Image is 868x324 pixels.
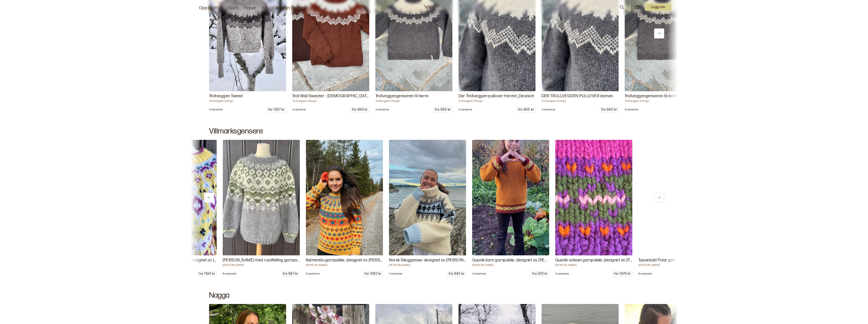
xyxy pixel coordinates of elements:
[223,272,237,276] p: 6 varianter
[645,4,671,11] button: User dropdown
[555,140,632,277] a: Linka Neumann Villmarksgensere VOL II Vi har brukt samme bilder som på barnegenseren for å vise d...
[223,140,300,255] img: Linka Neumann Villmarksgensere Vi har heldigital oppskrift og strikkepakke til Matoaka med rundfe...
[306,140,383,277] a: Linka Neumann Villmarksgensere Heldigital strikkeoppskrift og strikkepakke til Katmandu genser de...
[223,140,300,277] a: Linka Neumann Villmarksgensere Vi har heldigital oppskrift og strikkepakke til Matoaka med rundfe...
[542,99,619,103] p: Trollveggen Design
[209,291,659,300] h2: Nagga
[262,5,304,12] a: Woolit Design Studio
[638,263,715,267] p: [PERSON_NAME]
[458,99,535,103] p: Trollveggen Design
[555,257,632,263] p: Quanik voksen garnpakke, designet av [PERSON_NAME]
[472,257,549,263] p: Quanik barn garnpakke, designet av [PERSON_NAME]
[389,263,466,267] p: [PERSON_NAME]
[292,108,306,111] p: 3 varianter
[555,140,632,255] img: Linka Neumann Villmarksgensere VOL II Vi har brukt samme bilder som på barnegenseren for å vise d...
[645,4,671,11] p: Logg inn
[625,99,702,103] p: Trollveggen Design
[625,93,702,99] p: Trollveggengenseren til dame - [GEOGRAPHIC_DATA]
[306,263,383,267] p: [PERSON_NAME]
[389,140,466,277] a: Linka Neumann Villmarksgensere Garnpakke til Norsk Skoggenser strikket med Troll og Blåne fra Hil...
[472,140,549,255] img: Linka Neumann Villmarksgensere VOL II Strikkeoppskriften finnes kun i boken Villmarksgensere , VO...
[638,272,653,276] p: 6 varianter
[267,107,286,112] p: fra 1027 kr
[389,272,403,276] p: 1 varianter
[542,108,556,111] p: 3 varianter
[282,271,300,276] p: fra 967 kr
[375,93,452,99] p: Trollveggengenseren til herre
[351,107,369,112] p: fra 490 kr
[600,107,618,112] p: fra 840 kr
[228,5,238,12] a: Garn
[531,271,549,276] p: fra 670 kr
[363,271,382,276] p: fra 1092 kr
[638,140,715,277] a: Linka Neumann Villmarksgensere VOL I Garnpakker til Tusseladd polar i Troll og Blåne fra Hillesvå...
[555,272,569,276] p: 3 varianter
[542,93,619,99] p: DER TROLLVEGGEN-PULLOVER damen
[472,272,486,276] p: 3 varianter
[375,99,452,103] p: Trollveggen Design
[458,108,473,111] p: 3 varianter
[199,5,223,12] a: Oppskrifter
[389,140,466,255] img: Linka Neumann Villmarksgensere Garnpakke til Norsk Skoggenser strikket med Troll og Blåne fra Hil...
[555,263,632,267] p: [PERSON_NAME]
[209,127,659,136] h2: Villmarksgensere
[375,108,390,111] p: 3 varianter
[306,272,320,276] p: 4 varianter
[613,271,632,276] p: fra 1070 kr
[306,257,383,263] p: Katmandu garnpakke, designet av [PERSON_NAME]
[209,108,223,111] p: 3 varianter
[448,271,466,276] p: fra 945 kr
[472,263,549,267] p: [PERSON_NAME]
[306,140,383,255] img: Linka Neumann Villmarksgensere Heldigital strikkeoppskrift og strikkepakke til Katmandu genser de...
[243,5,256,12] a: Pinner
[638,257,715,263] p: Tusseladd Polar garnpakke (ikke oppskrift), designet av [PERSON_NAME]
[434,107,452,112] p: fra 945 kr
[389,257,466,263] p: Norsk Skoggenser designet av [PERSON_NAME]
[209,93,286,99] p: Trollveggen Tweed
[292,93,369,99] p: Troll Wall Sweater - [DEMOGRAPHIC_DATA]
[625,108,639,111] p: 4 varianter
[638,140,715,255] img: Linka Neumann Villmarksgensere VOL I Garnpakker til Tusseladd polar i Troll og Blåne fra Hillesvå...
[223,257,300,263] p: [PERSON_NAME] med rundfelling garnpakke, designet av [PERSON_NAME]
[223,263,300,267] p: [PERSON_NAME]
[197,271,216,276] p: fra 1100 kr
[292,99,369,103] p: Trollveggen Design
[517,107,535,112] p: fra 945 kr
[472,140,549,277] a: Linka Neumann Villmarksgensere VOL II Strikkeoppskriften finnes kun i boken Villmarksgensere , VO...
[209,99,286,103] p: Trollveggen Design
[458,93,535,99] p: Der Trollveggen-pullover Herren_Deutsch
[424,5,434,9] a: Woolit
